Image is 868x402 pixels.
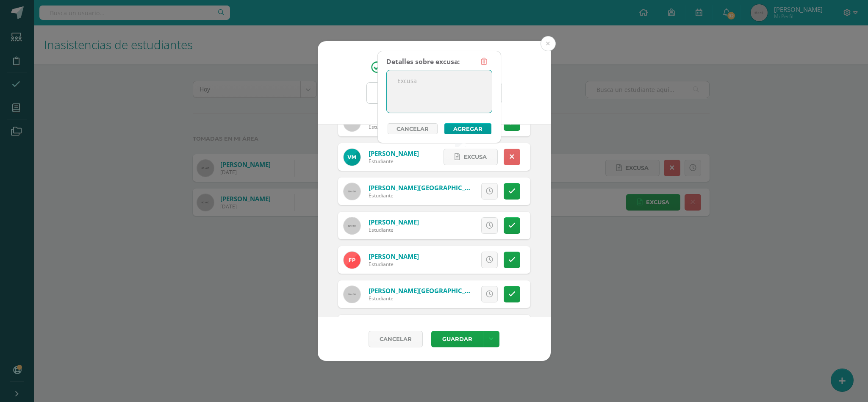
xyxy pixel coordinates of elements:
[369,286,484,295] a: [PERSON_NAME][GEOGRAPHIC_DATA]
[344,217,361,234] img: 60x60
[369,149,419,158] a: [PERSON_NAME]
[344,286,361,303] img: 60x60
[344,149,361,166] img: 42ba2184364584c39e513cca1bb83309.png
[369,331,423,347] a: Cancelar
[463,149,487,165] span: Excusa
[344,183,361,200] img: 60x60
[369,261,419,268] div: Estudiante
[369,252,419,261] a: [PERSON_NAME]
[369,295,470,302] div: Estudiante
[344,252,361,269] img: 98a36b88ba01134c0a82522b23bf04b9.png
[541,36,556,51] button: Close (Esc)
[386,53,460,70] div: Detalles sobre excusa:
[369,123,419,130] div: Estudiante
[444,149,498,165] a: Excusa
[431,331,483,347] button: Guardar
[369,158,419,165] div: Estudiante
[369,192,470,199] div: Estudiante
[367,83,502,103] input: Busca un grado o sección aquí...
[369,183,484,192] a: [PERSON_NAME][GEOGRAPHIC_DATA]
[369,218,419,226] a: [PERSON_NAME]
[388,123,438,134] a: Cancelar
[444,123,491,134] button: Agregar
[369,226,419,233] div: Estudiante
